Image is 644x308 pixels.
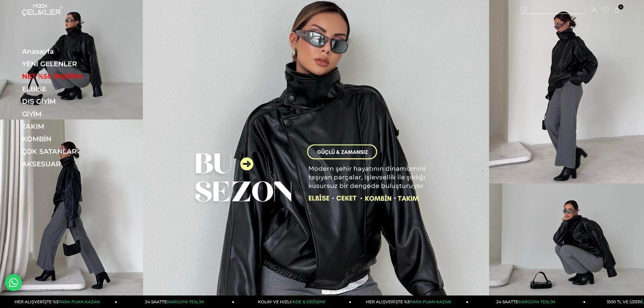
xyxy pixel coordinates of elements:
[22,122,115,131] a: TAKIM
[518,299,555,304] span: KARGOYA TESLİM
[117,295,234,308] a: 24 SAATTEKARGOYA TESLİM
[234,295,351,308] a: KOLAY VE HIZLIİADE & DEĞİŞİM!
[22,160,115,168] a: AKSESUAR
[410,299,451,304] span: PARA PUAN KAZAN
[615,8,620,13] a: 0
[167,299,204,304] span: KARGOYA TESLİM
[22,97,115,105] a: DIŞ GİYİM
[22,47,115,55] a: Anasayfa
[22,110,115,118] a: GİYİM
[618,4,623,9] span: 0
[469,295,586,308] a: 24 SAATTEKARGOYA TESLİM
[22,72,115,80] a: NET %50 İNDİRİM
[22,60,115,68] a: YENİ GELENLER
[22,4,63,16] img: logo
[22,147,115,156] a: ÇOK SATANLAR
[351,295,468,308] a: HER ALIŞVERİŞTE %3PARA PUAN KAZAN
[58,299,100,304] span: PARA PUAN KAZAN
[291,299,325,304] span: İADE & DEĞİŞİM!
[22,135,115,143] a: KOMBİN
[22,85,115,93] a: ELBİSE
